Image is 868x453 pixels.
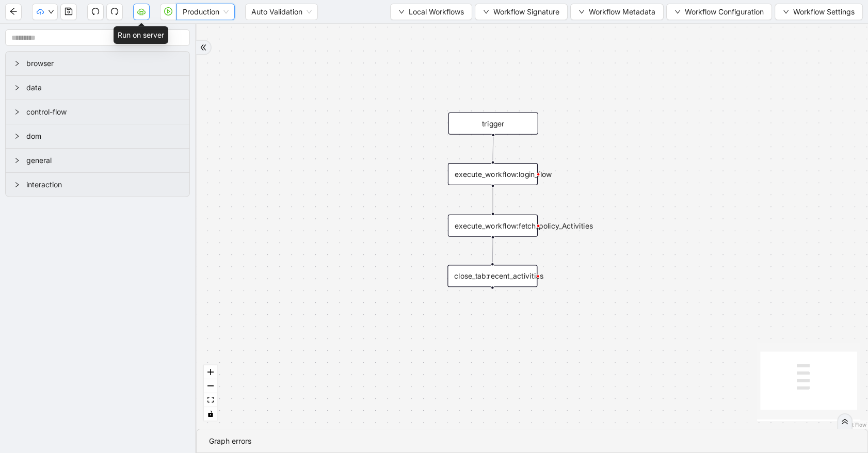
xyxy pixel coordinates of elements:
[183,4,229,20] span: Production
[204,393,217,407] button: fit view
[204,365,217,379] button: zoom in
[448,215,538,237] div: execute_workflow:fetch_policy_Activities
[840,422,866,428] a: React Flow attribution
[6,52,189,75] div: browser
[666,4,772,20] button: downWorkflow Configuration
[110,7,119,15] span: redo
[398,9,405,15] span: down
[483,9,489,15] span: down
[409,6,464,18] span: Local Workflows
[160,4,176,20] button: play-circle
[14,157,20,164] span: right
[448,112,538,135] div: trigger
[14,133,20,139] span: right
[578,9,585,15] span: down
[200,44,207,51] span: double-right
[209,435,855,447] div: Graph errors
[60,4,77,20] button: save
[26,131,181,142] span: dom
[6,100,189,124] div: control-flow
[26,155,181,166] span: general
[65,7,73,15] span: save
[6,173,189,197] div: interaction
[492,239,493,263] g: Edge from execute_workflow:fetch_policy_Activities to close_tab:recent_activities
[204,407,217,421] button: toggle interactivity
[783,9,789,15] span: down
[448,163,538,185] div: execute_workflow:login_flow
[841,418,848,425] span: double-right
[106,4,123,20] button: redo
[26,179,181,190] span: interaction
[485,296,500,311] span: plus-circle
[6,124,189,148] div: dom
[775,4,863,20] button: downWorkflow Settings
[493,6,559,18] span: Workflow Signature
[447,265,537,287] div: close_tab:recent_activities
[674,9,681,15] span: down
[390,4,472,20] button: downLocal Workflows
[475,4,568,20] button: downWorkflow Signature
[37,8,44,15] span: cloud-upload
[32,4,58,20] button: cloud-uploaddown
[204,379,217,393] button: zoom out
[14,85,20,91] span: right
[14,109,20,115] span: right
[14,182,20,188] span: right
[133,4,150,20] button: cloud-server
[251,4,312,20] span: Auto Validation
[793,6,855,18] span: Workflow Settings
[87,4,104,20] button: undo
[447,265,537,287] div: close_tab:recent_activitiesplus-circle
[570,4,664,20] button: downWorkflow Metadata
[14,60,20,67] span: right
[48,9,54,15] span: down
[5,4,22,20] button: arrow-left
[26,58,181,69] span: browser
[26,82,181,93] span: data
[6,76,189,100] div: data
[685,6,764,18] span: Workflow Configuration
[91,7,100,15] span: undo
[114,26,168,44] div: Run on server
[6,149,189,172] div: general
[9,7,18,15] span: arrow-left
[137,7,146,15] span: cloud-server
[164,7,172,15] span: play-circle
[589,6,655,18] span: Workflow Metadata
[26,106,181,118] span: control-flow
